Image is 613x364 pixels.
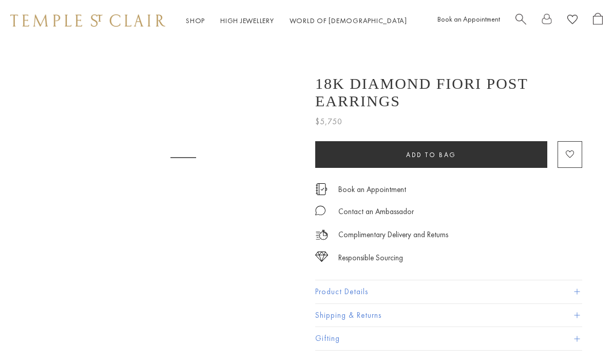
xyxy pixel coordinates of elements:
[315,280,582,303] button: Product Details
[515,13,526,29] a: Search
[437,14,500,24] a: Book an Appointment
[315,115,342,128] span: $5,750
[562,316,603,354] iframe: Gorgias live chat messenger
[315,75,582,110] h1: 18K Diamond Fiori Post Earrings
[338,228,448,241] p: Complimentary Delivery and Returns
[338,205,414,218] div: Contact an Ambassador
[593,13,603,29] a: Open Shopping Bag
[315,304,582,327] button: Shipping & Returns
[338,252,403,264] div: Responsible Sourcing
[220,16,274,25] a: High JewelleryHigh Jewellery
[315,327,582,350] button: Gifting
[567,13,578,29] a: View Wishlist
[315,252,328,262] img: icon_sourcing.svg
[315,141,547,168] button: Add to bag
[315,205,325,216] img: MessageIcon-01_2.svg
[290,16,407,25] a: World of [DEMOGRAPHIC_DATA]World of [DEMOGRAPHIC_DATA]
[406,150,456,159] span: Add to bag
[315,228,328,241] img: icon_delivery.svg
[10,14,165,27] img: Temple St. Clair
[315,183,328,195] img: icon_appointment.svg
[186,14,407,27] nav: Main navigation
[338,184,406,195] a: Book an Appointment
[186,16,205,25] a: ShopShop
